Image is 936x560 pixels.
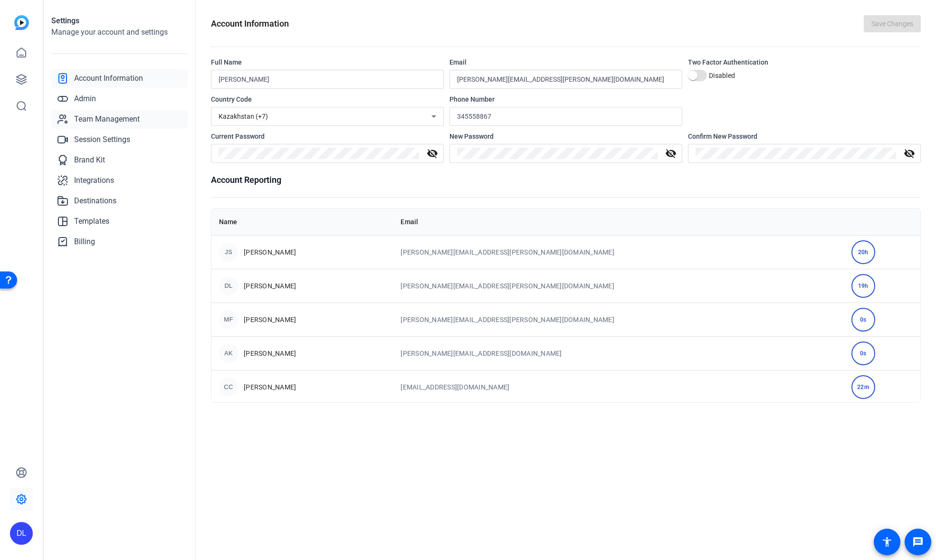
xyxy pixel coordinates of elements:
span: [PERSON_NAME] [244,349,296,358]
div: DL [219,276,238,295]
span: Admin [74,93,96,104]
a: Session Settings [51,130,188,149]
input: Enter your phone number... [457,111,675,122]
span: Session Settings [74,134,130,145]
span: Account Information [74,73,143,84]
label: Disabled [707,71,735,80]
div: 0s [851,308,875,332]
span: Team Management [74,114,140,125]
h2: Manage your account and settings [51,27,188,38]
div: Current Password [211,132,444,141]
span: Destinations [74,195,116,207]
div: Email [449,57,682,67]
span: Templates [74,216,109,227]
div: AK [219,344,238,363]
input: Enter your name... [219,74,436,85]
span: Brand Kit [74,154,105,166]
div: 0s [851,342,875,365]
th: Name [211,209,393,235]
input: Enter your email... [457,74,675,85]
mat-icon: message [912,536,924,548]
h1: Account Information [211,17,289,30]
div: 19h [851,274,875,298]
div: Confirm New Password [688,132,921,141]
span: [PERSON_NAME] [244,281,296,291]
div: CC [219,378,238,397]
div: JS [219,243,238,262]
div: DL [10,522,33,545]
img: blue-gradient.svg [14,15,29,30]
div: Two Factor Authentication [688,57,921,67]
td: [PERSON_NAME][EMAIL_ADDRESS][DOMAIN_NAME] [393,336,843,370]
div: MF [219,310,238,329]
a: Brand Kit [51,151,188,170]
a: Destinations [51,191,188,210]
span: [PERSON_NAME] [244,315,296,324]
td: [PERSON_NAME][EMAIL_ADDRESS][PERSON_NAME][DOMAIN_NAME] [393,303,843,336]
div: 22m [851,375,875,399]
div: Phone Number [449,95,682,104]
a: Billing [51,232,188,251]
h1: Account Reporting [211,173,921,187]
mat-icon: visibility_off [421,148,444,159]
th: Email [393,209,843,235]
mat-icon: accessibility [881,536,893,548]
mat-icon: visibility_off [898,148,921,159]
div: Full Name [211,57,444,67]
a: Templates [51,212,188,231]
div: New Password [449,132,682,141]
td: [EMAIL_ADDRESS][DOMAIN_NAME] [393,370,843,404]
a: Team Management [51,110,188,129]
div: Country Code [211,95,444,104]
span: Kazakhstan (+7) [219,113,268,120]
span: Integrations [74,175,114,186]
a: Account Information [51,69,188,88]
span: Billing [74,236,95,247]
a: Integrations [51,171,188,190]
h1: Settings [51,15,188,27]
td: [PERSON_NAME][EMAIL_ADDRESS][PERSON_NAME][DOMAIN_NAME] [393,269,843,303]
mat-icon: visibility_off [659,148,682,159]
div: 20h [851,240,875,264]
td: [PERSON_NAME][EMAIL_ADDRESS][PERSON_NAME][DOMAIN_NAME] [393,235,843,269]
span: [PERSON_NAME] [244,382,296,392]
span: [PERSON_NAME] [244,247,296,257]
a: Admin [51,89,188,108]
